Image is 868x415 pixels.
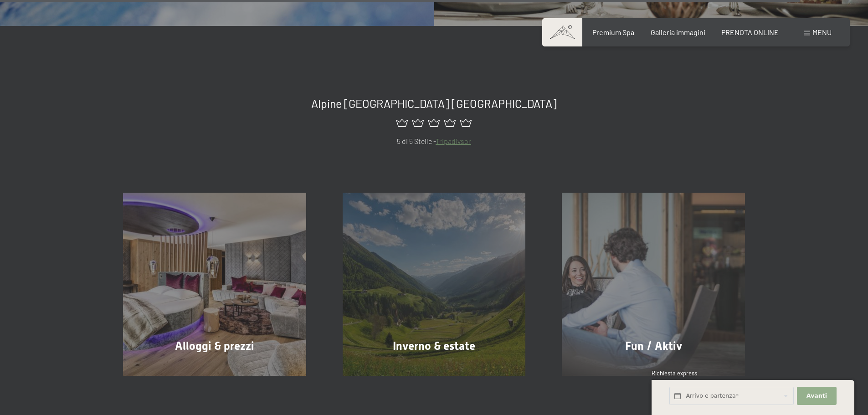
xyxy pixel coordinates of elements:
[544,193,763,376] a: Hotel Benessere SCHWARZENSTEIN – Trentino Alto Adige Dolomiti Fun / Aktiv
[797,387,836,405] button: Avanti
[123,135,745,147] p: 5 di 5 Stelle -
[652,369,697,377] span: Richiesta express
[324,193,544,376] a: Hotel Benessere SCHWARZENSTEIN – Trentino Alto Adige Dolomiti Inverno & estate
[812,28,832,36] span: Menu
[592,28,634,36] a: Premium Spa
[806,392,827,400] span: Avanti
[393,339,475,353] span: Inverno & estate
[651,28,705,36] a: Galleria immagini
[105,193,324,376] a: Hotel Benessere SCHWARZENSTEIN – Trentino Alto Adige Dolomiti Alloggi & prezzi
[721,28,779,36] a: PRENOTA ONLINE
[436,137,471,145] a: Tripadivsor
[625,339,682,353] span: Fun / Aktiv
[175,339,254,353] span: Alloggi & prezzi
[311,97,557,110] span: Alpine [GEOGRAPHIC_DATA] [GEOGRAPHIC_DATA]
